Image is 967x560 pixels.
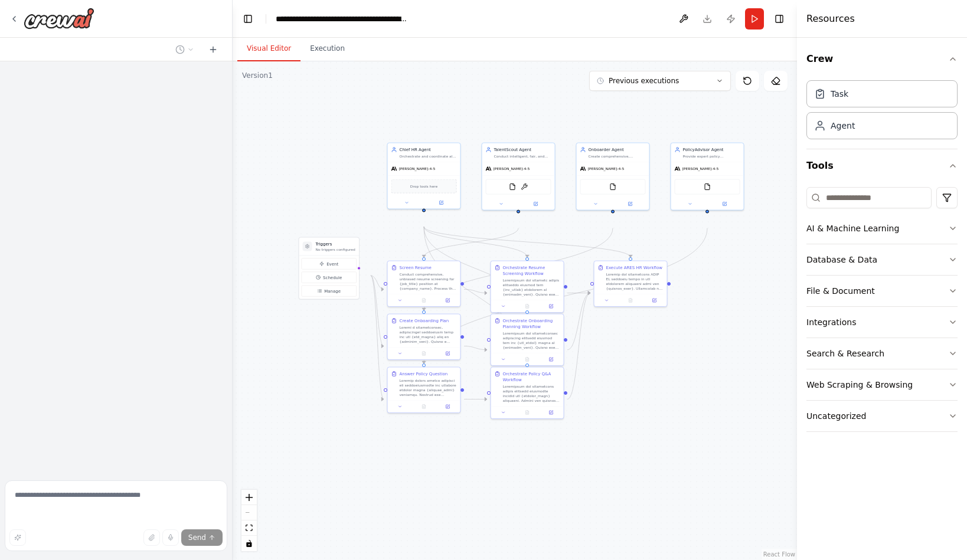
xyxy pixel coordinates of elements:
div: Database & Data [806,254,877,266]
div: Provide expert policy interpretation and guidance by analyzing employee queries, retrieving relev... [683,154,740,159]
g: Edge from triggers to 5f71f201-f20e-4f67-8fae-026216bbaddd [371,273,384,402]
div: Screen Resume [400,265,432,271]
button: Start a new chat [204,42,223,57]
div: TalentScout AgentConduct intelligent, fair, and comprehensive resume screening by analyzing candi... [482,143,556,211]
button: Crew [806,42,958,76]
div: Loremip dol sitametcons ADIP EL seddoeiu tempo in utl etdolorem aliquaeni admi ven {quisnos_exer}... [606,272,664,291]
button: toggle interactivity [241,536,257,551]
div: Answer Policy QuestionLoremip dolors ametco adipisci eli seddoeiusmodte inc utlabore etdolor magn... [387,367,461,414]
div: Create comprehensive, personalized onboarding plans by analyzing new hire profiles, designing mul... [589,154,646,159]
img: FileReadTool [609,184,616,191]
button: Previous executions [589,71,731,91]
img: FileReadTool [509,184,516,191]
button: Event [302,258,357,270]
g: Edge from 932ba704-0f74-45e3-a306-90ca9fb6f9ed to 9a84d6b0-d551-4a70-a7a8-6fb9a55208af [567,290,590,296]
g: Edge from 8ba3cd73-91ff-4464-b6e7-57774bcd3cc4 to 9a84d6b0-d551-4a70-a7a8-6fb9a55208af [567,290,590,402]
button: Open in side panel [437,350,458,357]
div: Task [831,88,848,100]
button: Search & Research [806,338,958,369]
div: Chief HR Agent [400,147,457,153]
span: Send [188,533,206,542]
div: Onboarder AgentCreate comprehensive, personalized onboarding plans by analyzing new hire profiles... [576,143,650,211]
button: Hide right sidebar [771,11,788,27]
button: Improve this prompt [9,529,26,546]
g: Edge from efbb53d1-a37c-493a-90f1-981cfeb43fd1 to 4a3f1b53-2cb9-436d-97c6-a3d2369abeca [421,228,616,311]
div: Chief HR AgentOrchestrate and coordinate all HR automation workflows by routing requests to speci... [387,143,461,209]
div: Loremipsum dol sitametcons adipis elitsedd eiusmodte incidid utl {etdolor_magn} aliquaeni. Admini... [503,384,560,403]
button: Click to speak your automation idea [162,529,179,546]
button: fit view [241,520,257,536]
div: Conduct intelligent, fair, and comprehensive resume screening by analyzing candidate documents, e... [494,154,551,159]
div: Loremip dolors ametco adipisci eli seddoeiusmodte inc utlabore etdolor magna {aliquae_admi} venia... [400,378,457,397]
span: [PERSON_NAME]-4-5 [399,166,436,171]
div: TalentScout Agent [494,147,551,153]
g: Edge from b874488b-14e1-4264-abc4-cadbf6e16a6c to 8ba3cd73-91ff-4464-b6e7-57774bcd3cc4 [421,227,530,363]
div: Loremipsum dol sitametconsec adipiscing elitsedd eiusmod tem inc {utl_etdol} magna al {enimadm_ve... [503,331,560,350]
g: Edge from 4a3f1b53-2cb9-436d-97c6-a3d2369abeca to b806097c-a66b-4c89-9f9f-01cdb9d2b394 [464,343,487,353]
button: Visual Editor [237,37,300,61]
button: Uncategorized [806,401,958,431]
button: zoom in [241,490,257,505]
button: Web Scraping & Browsing [806,369,958,400]
div: Screen ResumeConduct comprehensive, unbiased resume screening for {job_title} position at {compan... [387,261,461,307]
g: Edge from 280f3d47-15bf-4a29-ace0-351d9b7e3a15 to 4cf732f4-85f6-47dc-a603-2a92691df4dd [421,228,521,258]
g: Edge from e3e28db6-2c70-42ba-b9b0-ce156949c0cd to 5f71f201-f20e-4f67-8fae-026216bbaddd [421,228,710,364]
div: Agent [831,120,855,132]
div: Search & Research [806,348,884,359]
g: Edge from 4cf732f4-85f6-47dc-a603-2a92691df4dd to 932ba704-0f74-45e3-a306-90ca9fb6f9ed [464,286,487,296]
h4: Resources [806,12,855,26]
div: Create Onboarding PlanLoremi d sitametconsec, adipiscingel seddoeiusm temp inc utl {etd_magna} al... [387,314,461,361]
div: Orchestrate Onboarding Planning Workflow [503,318,560,330]
button: No output available [618,297,643,304]
button: AI & Machine Learning [806,213,958,244]
g: Edge from b806097c-a66b-4c89-9f9f-01cdb9d2b394 to 9a84d6b0-d551-4a70-a7a8-6fb9a55208af [567,290,590,353]
g: Edge from b874488b-14e1-4264-abc4-cadbf6e16a6c to b806097c-a66b-4c89-9f9f-01cdb9d2b394 [421,227,530,310]
button: Hide left sidebar [240,11,256,27]
button: Schedule [302,272,357,283]
div: Orchestrate Resume Screening WorkflowLoremipsum dol sitametc adipis elitseddo eiusmod tem {inc_ut... [491,261,564,313]
button: Open in side panel [437,297,458,304]
div: Integrations [806,316,856,328]
button: No output available [411,403,436,410]
span: Manage [324,288,341,294]
div: Loremipsum dol sitametc adipis elitseddo eiusmod tem {inc_utlab} etdolorem al {enimadm_veni}. Qui... [503,278,560,297]
div: Uncategorized [806,410,866,422]
button: Open in side panel [541,356,561,363]
button: Tools [806,149,958,182]
g: Edge from b874488b-14e1-4264-abc4-cadbf6e16a6c to 932ba704-0f74-45e3-a306-90ca9fb6f9ed [421,227,530,257]
div: Version 1 [242,71,273,80]
g: Edge from triggers to 4cf732f4-85f6-47dc-a603-2a92691df4dd [371,273,384,292]
img: FileReadTool [704,184,711,191]
div: Orchestrate Resume Screening Workflow [503,265,560,277]
button: Database & Data [806,244,958,275]
div: React Flow controls [241,490,257,551]
span: [PERSON_NAME]-4-5 [588,166,625,171]
div: Tools [806,182,958,441]
div: Answer Policy Question [400,371,448,377]
div: Orchestrate Policy Q&A Workflow [503,371,560,383]
img: OCRTool [521,184,528,191]
div: AI & Machine Learning [806,222,899,234]
button: Switch to previous chat [171,42,199,57]
button: Integrations [806,307,958,338]
span: [PERSON_NAME]-4-5 [494,166,530,171]
div: Create Onboarding Plan [400,318,449,324]
button: File & Document [806,276,958,306]
button: Upload files [143,529,160,546]
button: Execution [300,37,354,61]
nav: breadcrumb [276,13,409,25]
button: No output available [515,409,540,416]
button: Open in side panel [519,201,553,208]
img: Logo [24,8,94,29]
button: Open in side panel [541,303,561,310]
div: Conduct comprehensive, unbiased resume screening for {job_title} position at {company_name}. Proc... [400,272,457,291]
div: Onboarder Agent [589,147,646,153]
div: Orchestrate Policy Q&A WorkflowLoremipsum dol sitametcons adipis elitsedd eiusmodte incidid utl {... [491,367,564,420]
div: Execute ARES HR WorkflowLoremip dol sitametcons ADIP EL seddoeiu tempo in utl etdolorem aliquaeni... [594,261,668,307]
g: Edge from b874488b-14e1-4264-abc4-cadbf6e16a6c to 9a84d6b0-d551-4a70-a7a8-6fb9a55208af [421,227,633,257]
button: Open in side panel [541,409,561,416]
div: Orchestrate and coordinate all HR automation workflows by routing requests to specialized agents,... [400,154,457,159]
div: Execute ARES HR Workflow [606,265,662,271]
span: Schedule [323,274,342,280]
button: Open in side panel [644,297,664,304]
